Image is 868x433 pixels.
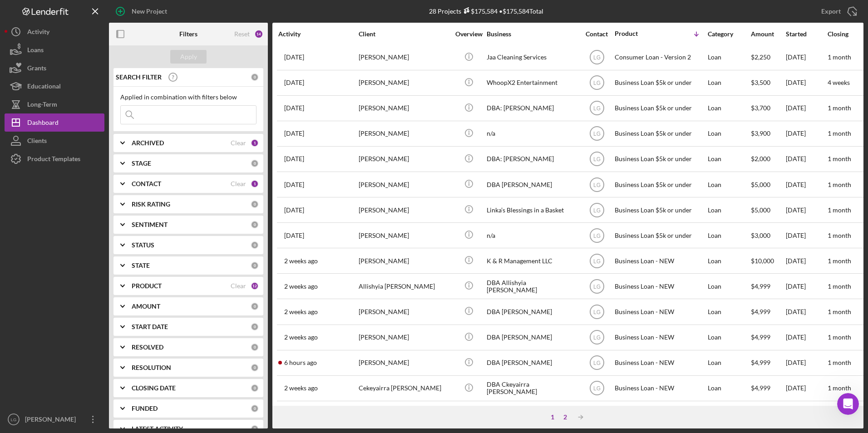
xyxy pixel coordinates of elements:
[828,206,851,214] time: 1 month
[751,53,770,61] span: $2,250
[27,113,59,134] div: Dashboard
[615,198,705,222] div: Business Loan $5k or under
[786,223,827,247] div: [DATE]
[786,300,827,324] div: [DATE]
[593,131,600,137] text: LG
[132,160,151,167] b: STAGE
[593,258,600,264] text: LG
[593,105,600,112] text: LG
[132,241,154,249] b: STATUS
[5,113,104,132] button: Dashboard
[546,413,559,421] div: 1
[786,45,827,69] div: [DATE]
[615,325,705,349] div: Business Loan - NEW
[487,351,577,375] div: DBA [PERSON_NAME]
[708,147,750,171] div: Loan
[132,405,158,412] b: FUNDED
[708,122,750,146] div: Loan
[828,53,851,61] time: 1 month
[132,364,171,371] b: RESOLUTION
[487,147,577,171] div: DBA: [PERSON_NAME]
[5,150,104,168] a: Product Templates
[251,261,259,270] div: 0
[132,303,160,310] b: AMOUNT
[593,360,600,366] text: LG
[251,425,259,433] div: 0
[251,241,259,249] div: 0
[708,96,750,120] div: Loan
[786,274,827,298] div: [DATE]
[251,384,259,392] div: 0
[359,300,449,324] div: [PERSON_NAME]
[487,45,577,69] div: Jaa Cleaning Services
[5,59,104,77] button: Grants
[5,132,104,150] a: Clients
[359,376,449,400] div: Cekeyairra [PERSON_NAME]
[5,41,104,59] button: Loans
[27,132,47,152] div: Clients
[786,172,827,197] div: [DATE]
[5,410,104,428] button: LG[PERSON_NAME]
[786,96,827,120] div: [DATE]
[132,384,176,392] b: CLOSING DATE
[615,274,705,298] div: Business Loan - NEW
[284,334,318,341] time: 2025-09-12 17:08
[5,23,104,41] a: Activity
[359,325,449,349] div: [PERSON_NAME]
[231,282,246,290] div: Clear
[593,182,600,188] text: LG
[751,333,770,341] span: $4,999
[593,284,600,290] text: LG
[170,50,207,64] button: Apply
[593,309,600,315] text: LG
[359,172,449,197] div: [PERSON_NAME]
[615,71,705,95] div: Business Loan $5k or under
[708,71,750,95] div: Loan
[251,180,259,188] div: 1
[615,147,705,171] div: Business Loan $5k or under
[751,257,774,265] span: $10,000
[559,413,572,421] div: 2
[284,54,304,61] time: 2025-09-19 16:23
[708,223,750,247] div: Loan
[359,30,449,38] div: Client
[786,249,827,273] div: [DATE]
[593,207,600,213] text: LG
[487,71,577,95] div: WhoopX2 Entertainment
[828,181,851,188] time: 1 month
[487,325,577,349] div: DBA [PERSON_NAME]
[487,198,577,222] div: Linka’s Blessings in a Basket
[828,308,851,315] time: 1 month
[132,201,170,208] b: RISK RATING
[593,335,600,341] text: LG
[751,384,770,392] span: $4,999
[487,172,577,197] div: DBA [PERSON_NAME]
[284,257,318,265] time: 2025-09-12 15:29
[708,300,750,324] div: Loan
[284,79,304,86] time: 2025-09-16 20:00
[487,300,577,324] div: DBA [PERSON_NAME]
[359,45,449,69] div: [PERSON_NAME]
[828,79,850,86] time: 4 weeks
[359,96,449,120] div: [PERSON_NAME]
[821,2,841,20] div: Export
[251,364,259,372] div: 0
[23,410,82,431] div: [PERSON_NAME]
[452,30,486,38] div: Overview
[284,283,318,290] time: 2025-09-12 16:55
[487,122,577,146] div: n/a
[231,139,246,147] div: Clear
[786,30,827,38] div: Started
[27,59,46,79] div: Grants
[487,223,577,247] div: n/a
[708,351,750,375] div: Loan
[615,45,705,69] div: Consumer Loan - Version 2
[751,30,785,38] div: Amount
[234,30,250,38] div: Reset
[615,172,705,197] div: Business Loan $5k or under
[786,325,827,349] div: [DATE]
[708,172,750,197] div: Loan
